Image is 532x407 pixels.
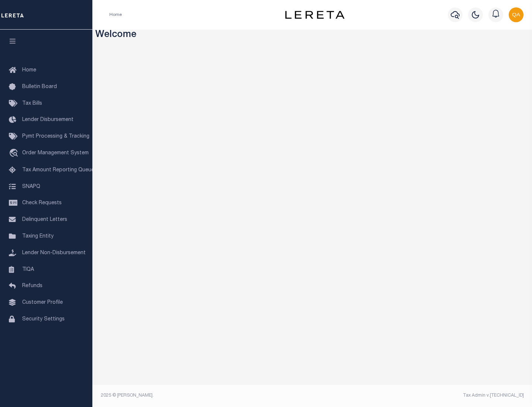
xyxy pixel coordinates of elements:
li: Home [109,11,122,18]
h3: Welcome [95,30,529,41]
i: travel_explore [9,149,21,158]
span: Customer Profile [22,300,63,305]
span: Check Requests [22,201,62,206]
span: Lender Disbursement [22,117,74,122]
span: Refunds [22,283,42,289]
span: Tax Bills [22,101,42,106]
span: SNAPQ [22,184,40,189]
span: Home [22,68,36,73]
div: Tax Admin v.[TECHNICAL_ID] [318,392,524,399]
div: 2025 © [PERSON_NAME]. [95,392,313,399]
span: Delinquent Letters [22,217,67,222]
span: Taxing Entity [22,234,54,239]
span: Security Settings [22,317,65,322]
img: svg+xml;base64,PHN2ZyB4bWxucz0iaHR0cDovL3d3dy53My5vcmcvMjAwMC9zdmciIHBvaW50ZXItZXZlbnRzPSJub25lIi... [509,7,524,22]
span: Bulletin Board [22,84,57,90]
span: Order Management System [22,151,89,156]
img: logo-dark.svg [285,11,344,19]
span: TIQA [22,267,34,272]
span: Lender Non-Disbursement [22,250,86,256]
span: Tax Amount Reporting Queue [22,168,94,173]
span: Pymt Processing & Tracking [22,134,89,139]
